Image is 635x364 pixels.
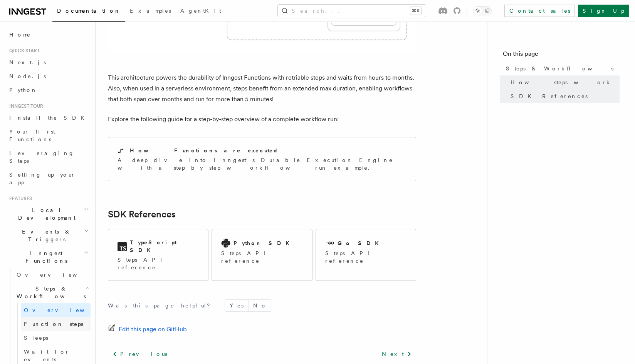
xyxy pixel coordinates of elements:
span: Quick start [6,48,40,54]
p: Steps API reference [325,249,407,265]
a: Examples [125,2,176,21]
span: Sleeps [24,335,48,341]
button: Steps & Workflows [13,282,91,303]
span: Steps & Workflows [506,65,613,72]
kbd: ⌘K [410,7,421,15]
span: Wait for events [24,349,70,362]
span: Examples [130,8,171,14]
a: Go SDKSteps API reference [316,229,416,281]
span: Leveraging Steps [9,150,74,164]
a: Node.js [6,69,91,83]
a: Function steps [21,317,91,331]
a: Overview [13,268,91,282]
button: Toggle dark mode [473,6,492,15]
p: Was this page helpful? [108,302,215,309]
p: Steps API reference [118,256,199,271]
span: Node.js [9,73,46,79]
p: A deep dive into Inngest's Durable Execution Engine with a step-by-step workflow run example. [118,156,407,172]
h2: Go SDK [338,239,383,247]
a: Previous [108,347,171,361]
a: Python SDKSteps API reference [212,229,312,281]
a: Sign Up [578,5,629,17]
span: Steps & Workflows [13,285,86,300]
a: Next [377,347,416,361]
span: Next.js [9,59,46,65]
span: Your first Functions [9,129,55,142]
a: Home [6,28,91,42]
a: Sleeps [21,331,91,345]
a: How Functions are executedA deep dive into Inngest's Durable Execution Engine with a step-by-step... [108,137,416,181]
span: Features [6,195,32,202]
span: Events & Triggers [6,228,84,243]
h2: Python SDK [234,239,294,247]
span: Overview [17,272,96,278]
span: Local Development [6,206,84,222]
a: Contact sales [504,5,575,17]
span: Setting up your app [9,172,76,185]
button: Yes [225,300,248,311]
a: Python [6,83,91,97]
span: Documentation [57,8,121,14]
span: Inngest tour [6,103,43,109]
span: Python [9,87,37,93]
p: This architecture powers the durability of Inngest Functions with retriable steps and waits from ... [108,72,416,105]
a: How steps work [507,75,620,89]
a: Install the SDK [6,111,91,125]
button: Events & Triggers [6,225,91,246]
button: Inngest Functions [6,246,91,268]
a: Steps & Workflows [503,62,620,75]
span: Home [9,31,31,38]
p: Steps API reference [221,249,302,265]
span: Edit this page on GitHub [119,324,187,335]
span: AgentKit [180,8,221,14]
a: Documentation [52,2,125,22]
span: Install the SDK [9,115,89,121]
h2: How Functions are executed [130,147,279,154]
span: Inngest Functions [6,249,83,265]
a: Your first Functions [6,125,91,146]
p: Explore the following guide for a step-by-step overview of a complete workflow run: [108,114,416,125]
span: Overview [24,307,103,313]
a: Leveraging Steps [6,146,91,168]
a: AgentKit [176,2,226,21]
a: SDK References [108,209,176,220]
a: Overview [21,303,91,317]
a: Next.js [6,55,91,69]
button: No [249,300,272,311]
a: SDK References [507,89,620,103]
span: Function steps [24,321,83,327]
span: How steps work [511,78,612,86]
button: Search...⌘K [278,5,426,17]
a: Edit this page on GitHub [108,324,187,335]
a: Setting up your app [6,168,91,189]
a: TypeScript SDKSteps API reference [108,229,208,281]
h2: TypeScript SDK [130,239,199,254]
span: SDK References [511,92,588,100]
button: Local Development [6,203,91,225]
h4: On this page [503,49,620,62]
